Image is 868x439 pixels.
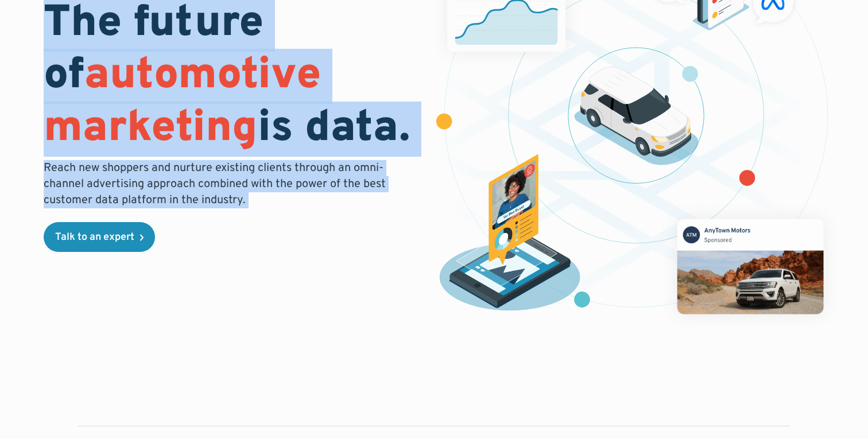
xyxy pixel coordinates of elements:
[429,154,591,316] img: persona of a buyer
[55,232,134,243] div: Talk to an expert
[44,49,321,156] span: automotive marketing
[657,199,843,334] img: mockup of facebook post
[44,160,393,208] p: Reach new shoppers and nurture existing clients through an omni-channel advertising approach comb...
[44,222,155,252] a: Talk to an expert
[574,67,699,165] img: illustration of a vehicle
